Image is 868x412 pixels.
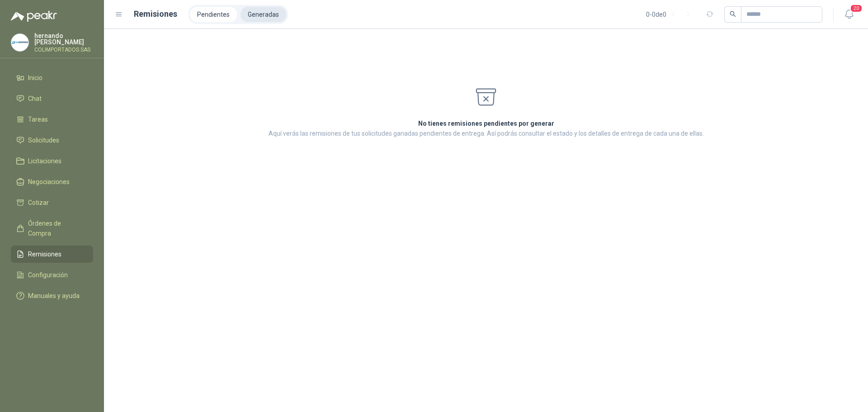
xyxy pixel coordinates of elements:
p: COLIMPORTADOS SAS [34,47,93,52]
span: Tareas [28,114,48,124]
p: Aquí verás las remisiones de tus solicitudes ganadas pendientes de entrega. Así podrás consultar ... [269,128,704,138]
a: Tareas [11,111,93,128]
span: Remisiones [28,249,61,259]
span: Negociaciones [28,177,70,187]
span: search [730,11,736,17]
h1: Remisiones [134,8,177,20]
button: 20 [841,6,857,23]
a: Configuración [11,266,93,284]
img: Company Logo [11,34,28,51]
span: Licitaciones [28,156,61,166]
a: Generadas [241,7,286,22]
a: Órdenes de Compra [11,215,93,242]
span: Órdenes de Compra [28,218,85,238]
a: Licitaciones [11,152,93,170]
span: Cotizar [28,198,49,208]
span: Configuración [28,270,68,280]
div: 0 - 0 de 0 [646,7,695,22]
a: Pendientes [190,7,237,22]
span: Solicitudes [28,135,59,145]
a: Solicitudes [11,132,93,149]
a: Cotizar [11,194,93,211]
p: hernando [PERSON_NAME] [34,33,93,45]
img: Logo peakr [11,11,57,22]
span: 20 [850,4,863,13]
span: Inicio [28,73,42,83]
a: Manuales y ayuda [11,287,93,304]
a: Chat [11,90,93,107]
a: Inicio [11,69,93,86]
a: Negociaciones [11,173,93,190]
span: Chat [28,94,42,104]
strong: No tienes remisiones pendientes por generar [418,120,554,127]
span: Manuales y ayuda [28,291,80,301]
a: Remisiones [11,246,93,263]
